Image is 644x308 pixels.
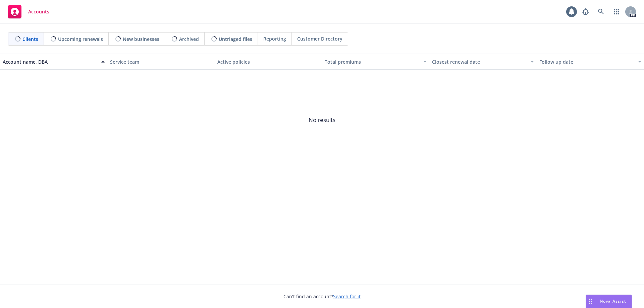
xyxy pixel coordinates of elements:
span: Customer Directory [297,35,342,42]
a: Switch app [610,5,623,18]
a: Search [594,5,608,18]
div: Closest renewal date [432,58,527,65]
span: Untriaged files [219,36,252,43]
span: Upcoming renewals [58,36,103,43]
a: Accounts [5,2,52,21]
div: Drag to move [586,295,594,308]
span: Can't find an account? [283,293,361,300]
button: Service team [107,54,215,70]
div: Total premiums [325,58,419,65]
div: Account name, DBA [3,58,97,65]
button: Nova Assist [586,295,632,308]
span: New businesses [123,36,159,43]
a: Search for it [333,293,361,300]
span: Clients [22,36,38,43]
span: Nova Assist [600,298,626,304]
div: Service team [110,58,212,65]
span: Accounts [28,9,49,14]
span: Reporting [263,35,286,42]
div: Follow up date [539,58,634,65]
div: Active policies [217,58,319,65]
a: Report a Bug [579,5,592,18]
button: Active policies [215,54,322,70]
button: Follow up date [537,54,644,70]
button: Closest renewal date [429,54,537,70]
span: Archived [179,36,199,43]
button: Total premiums [322,54,429,70]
